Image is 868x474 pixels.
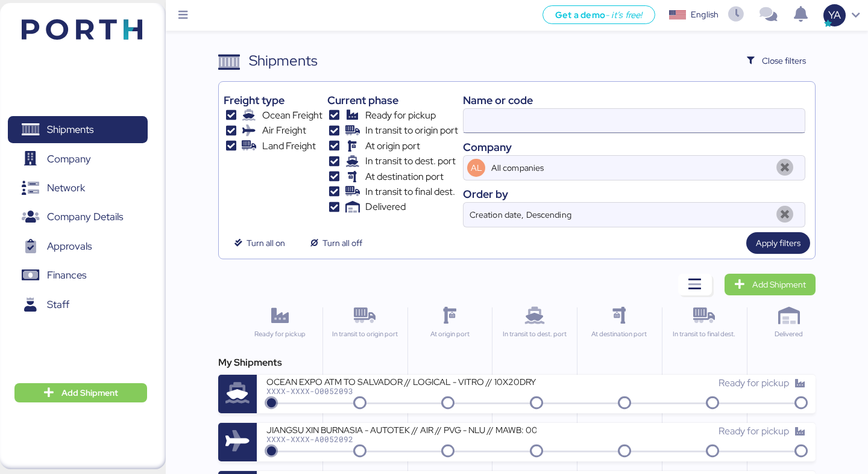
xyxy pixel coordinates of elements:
[249,50,318,72] div: Shipments
[413,329,487,339] div: At origin port
[47,238,92,255] span: Approvals
[47,266,86,284] span: Finances
[746,232,810,254] button: Apply filters
[365,154,456,168] span: In transit to dest. port
[489,156,770,180] input: AL
[266,424,536,434] div: JIANGSU XIN BURNASIA - AUTOTEK // AIR // PVG - NLU // MAWB: 003-30556610 - HAWBL: XBY2508505
[322,236,362,250] span: Turn all off
[224,232,295,254] button: Turn all on
[262,123,306,138] span: Air Freight
[173,5,193,26] button: Menu
[463,186,805,202] div: Order by
[300,232,372,254] button: Turn all off
[247,236,285,250] span: Turn all on
[8,262,148,289] a: Finances
[719,425,789,437] span: Ready for pickup
[8,203,148,231] a: Company Details
[47,121,93,138] span: Shipments
[327,92,458,108] div: Current phase
[218,355,815,370] div: My Shipments
[61,386,118,400] span: Add Shipment
[365,123,458,138] span: In transit to origin port
[266,435,536,443] div: XXXX-XXXX-A0052092
[47,150,91,168] span: Company
[691,8,719,21] div: English
[725,274,816,295] a: Add Shipment
[266,387,536,395] div: XXXX-XXXX-O0052093
[719,377,789,389] span: Ready for pickup
[828,7,841,23] span: YA
[8,174,148,202] a: Network
[497,329,571,339] div: In transit to dest. port
[752,329,826,339] div: Delivered
[14,383,147,402] button: Add Shipment
[582,329,656,339] div: At destination port
[47,208,123,226] span: Company Details
[266,376,536,386] div: OCEAN EXPO ATM TO SALVADOR // LOGICAL - VITRO // 10X20DRY // MAERKS [DATE]
[365,200,406,214] span: Delivered
[737,50,816,72] button: Close filters
[365,139,420,153] span: At origin port
[8,145,148,173] a: Company
[667,329,741,339] div: In transit to final dest.
[242,329,317,339] div: Ready for pickup
[471,161,482,174] span: AL
[262,108,322,123] span: Ocean Freight
[463,92,805,108] div: Name or code
[328,329,402,339] div: In transit to origin port
[8,116,148,144] a: Shipments
[756,236,800,250] span: Apply filters
[752,277,806,292] span: Add Shipment
[47,296,69,313] span: Staff
[47,179,85,197] span: Network
[762,54,806,68] span: Close filters
[8,291,148,319] a: Staff
[262,139,316,153] span: Land Freight
[365,170,444,184] span: At destination port
[463,139,805,155] div: Company
[365,108,436,123] span: Ready for pickup
[365,185,455,199] span: In transit to final dest.
[224,92,322,108] div: Freight type
[8,233,148,260] a: Approvals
